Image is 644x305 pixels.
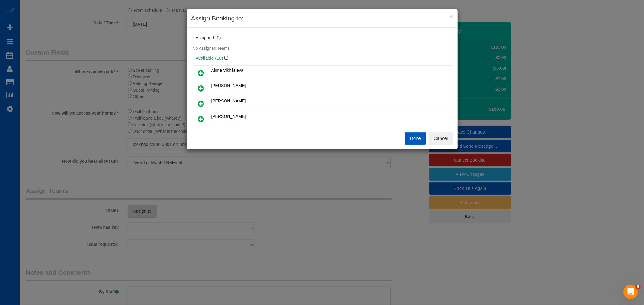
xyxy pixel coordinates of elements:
[211,68,243,73] span: Alona Vikhliaieva
[196,35,449,40] div: Assigned (0)
[211,83,246,88] span: [PERSON_NAME]
[623,285,638,299] iframe: Intercom live chat
[636,285,641,289] span: 5
[211,99,246,103] span: [PERSON_NAME]
[193,46,230,51] span: No Assigned Teams
[191,14,453,23] h3: Assign Booking to:
[196,56,449,61] h4: Available (10)
[449,13,453,20] button: ×
[429,132,453,145] button: Cancel
[405,132,426,145] button: Done
[211,114,246,119] span: [PERSON_NAME]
